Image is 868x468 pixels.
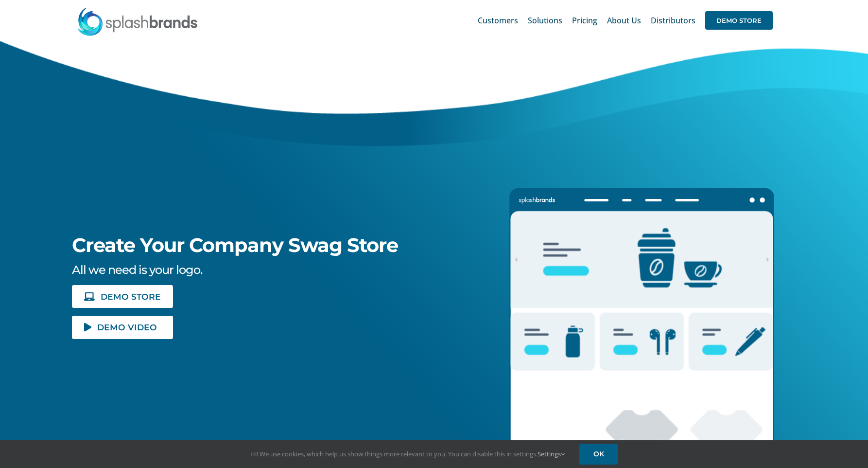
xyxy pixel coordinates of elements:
[97,323,157,331] span: DEMO VIDEO
[705,5,773,36] a: DEMO STORE
[538,450,565,458] a: Settings
[528,17,562,24] span: Solutions
[572,5,597,36] a: Pricing
[250,450,565,458] span: Hi! We use cookies, which help us show things more relevant to you. You can disable this in setti...
[77,7,198,36] img: SplashBrands.com Logo
[478,5,518,36] a: Customers
[101,292,161,301] span: DEMO STORE
[579,444,618,465] a: OK
[72,263,202,277] span: All we need is your logo.
[72,233,398,257] span: Create Your Company Swag Store
[651,17,695,24] span: Distributors
[478,5,773,36] nav: Main Menu
[572,17,597,24] span: Pricing
[478,17,518,24] span: Customers
[651,5,695,36] a: Distributors
[705,11,773,30] span: DEMO STORE
[607,17,641,24] span: About Us
[72,285,173,308] a: DEMO STORE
